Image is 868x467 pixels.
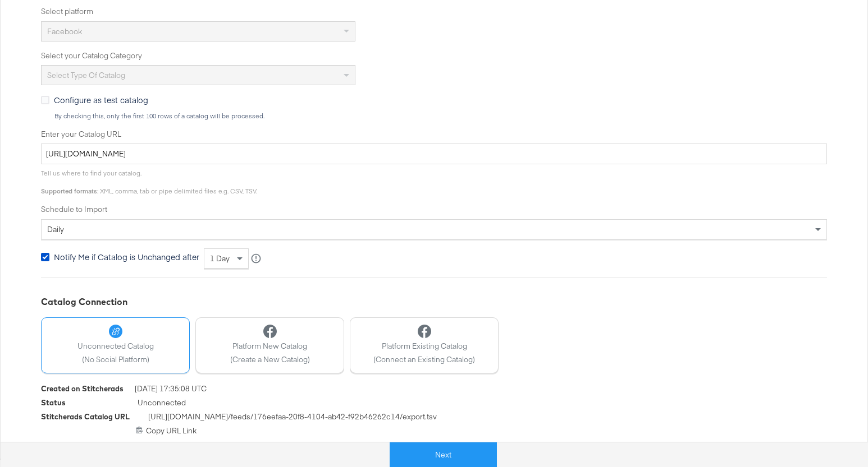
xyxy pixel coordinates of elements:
[138,397,186,411] span: Unconnected
[41,397,66,408] div: Status
[41,383,124,394] div: Created on Stitcherads
[47,26,82,36] span: Facebook
[77,341,154,352] span: Unconnected Catalog
[41,50,827,61] label: Select your Catalog Category
[47,224,64,234] span: daily
[230,354,310,365] span: (Create a New Catalog)
[42,66,355,85] div: Select type of catalog
[41,317,190,373] button: Unconnected Catalog(No Social Platform)
[41,426,827,436] div: Copy URL Link
[210,253,230,263] span: 1 day
[41,187,97,195] strong: Supported formats
[41,6,827,17] label: Select platform
[195,317,344,373] button: Platform New Catalog(Create a New Catalog)
[41,295,827,308] div: Catalog Connection
[373,341,475,352] span: Platform Existing Catalog
[41,204,827,215] label: Schedule to Import
[41,411,130,422] div: Stitcherads Catalog URL
[135,383,207,397] span: [DATE] 17:35:08 UTC
[148,411,437,426] span: [URL][DOMAIN_NAME] /feeds/ 176eefaa-20f8-4104-ab42-f92b46262c14 /export.tsv
[41,144,827,164] input: Enter Catalog URL, e.g. http://www.example.com/products.xml
[77,354,154,365] span: (No Social Platform)
[54,94,148,105] span: Configure as test catalog
[54,251,199,262] span: Notify Me if Catalog is Unchanged after
[41,169,257,195] span: Tell us where to find your catalog. : XML, comma, tab or pipe delimited files e.g. CSV, TSV.
[41,129,827,140] label: Enter your Catalog URL
[350,317,499,373] button: Platform Existing Catalog(Connect an Existing Catalog)
[54,112,827,120] div: By checking this, only the first 100 rows of a catalog will be processed.
[230,341,310,352] span: Platform New Catalog
[373,354,475,365] span: (Connect an Existing Catalog)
